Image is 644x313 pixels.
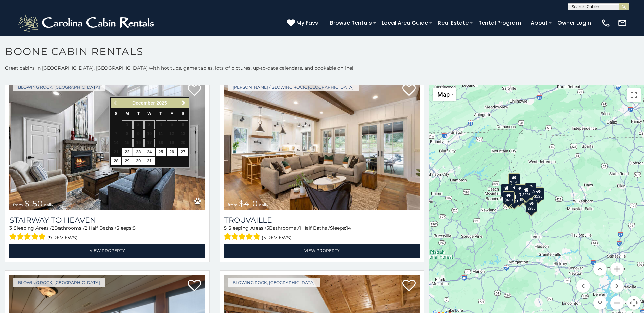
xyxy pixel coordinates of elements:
a: 26 [167,148,177,156]
span: 5 [266,225,269,231]
span: 14 [346,225,351,231]
a: [PERSON_NAME] / Blowing Rock, [GEOGRAPHIC_DATA] [228,83,359,91]
span: Friday [170,111,173,116]
span: My Favs [296,19,318,27]
img: White-1-2.png [17,13,157,33]
img: phone-regular-white.png [601,18,611,28]
a: Blowing Rock, [GEOGRAPHIC_DATA] [13,83,105,91]
span: from [13,202,23,207]
a: 22 [122,148,133,156]
img: mail-regular-white.png [618,18,627,28]
div: $285 [526,200,538,213]
span: $410 [239,199,258,208]
div: $380 [516,184,527,197]
a: Add to favorites [402,279,416,293]
button: Zoom in [610,262,624,276]
button: Change map style [433,88,456,101]
a: Owner Login [554,17,594,29]
a: Add to favorites [402,84,416,98]
a: Stairway to Heaven from $150 daily [9,80,205,211]
a: Add to favorites [188,279,201,293]
span: December [132,100,155,106]
a: 31 [144,157,155,165]
a: Next [179,99,188,107]
span: 3 [9,225,12,231]
a: 23 [133,148,144,156]
button: Move up [593,262,607,276]
span: (5 reviews) [262,233,292,242]
div: $410 [503,191,515,204]
a: Trouvaille [224,216,420,225]
button: Toggle fullscreen view [627,88,641,102]
span: Thursday [159,111,162,116]
button: Map camera controls [627,296,641,310]
div: $320 [508,173,520,186]
a: Stairway to Heaven [9,216,205,225]
span: from [228,202,238,207]
span: Sunday [115,111,117,116]
div: $675 [509,184,521,197]
a: 29 [122,157,133,165]
span: daily [44,202,53,207]
a: 25 [156,148,166,156]
button: Zoom out [610,296,624,310]
span: 2 Half Baths / [85,225,116,231]
a: 28 [111,157,121,165]
span: 5 [224,225,227,231]
div: $325 [533,187,544,200]
span: Map [437,91,450,98]
div: $299 [515,184,526,197]
span: Next [181,100,186,106]
a: 27 [178,148,188,156]
a: Browse Rentals [327,17,375,29]
span: Tuesday [137,111,140,116]
span: 2 [52,225,54,231]
div: $930 [525,183,536,196]
div: $140 [514,191,525,203]
span: Monday [125,111,129,116]
a: Local Area Guide [378,17,431,29]
a: View Property [9,244,205,258]
span: Wednesday [147,111,151,116]
span: daily [259,202,268,207]
a: Real Estate [434,17,472,29]
div: $400 [501,184,512,197]
div: Sleeping Areas / Bathrooms / Sleeps: [224,225,420,242]
span: $150 [24,199,43,208]
a: Add to favorites [188,84,201,98]
div: Sleeping Areas / Bathrooms / Sleeps: [9,225,205,242]
a: Blowing Rock, [GEOGRAPHIC_DATA] [13,278,105,287]
span: 2025 [157,100,167,106]
a: My Favs [287,19,320,27]
a: 24 [144,148,155,156]
span: 8 [133,225,136,231]
a: 30 [133,157,144,165]
span: (9 reviews) [47,233,78,242]
button: Move left [576,279,590,293]
a: About [527,17,551,29]
span: Saturday [182,111,184,116]
button: Move right [610,279,624,293]
a: Rental Program [475,17,524,29]
a: Blowing Rock, [GEOGRAPHIC_DATA] [228,278,320,287]
span: 1 Half Baths / [299,225,330,231]
img: Trouvaille [224,80,420,211]
div: $226 [521,186,532,199]
img: Stairway to Heaven [9,80,205,211]
a: View Property [224,244,420,258]
button: Move down [593,296,607,310]
a: Trouvaille from $410 daily [224,80,420,211]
